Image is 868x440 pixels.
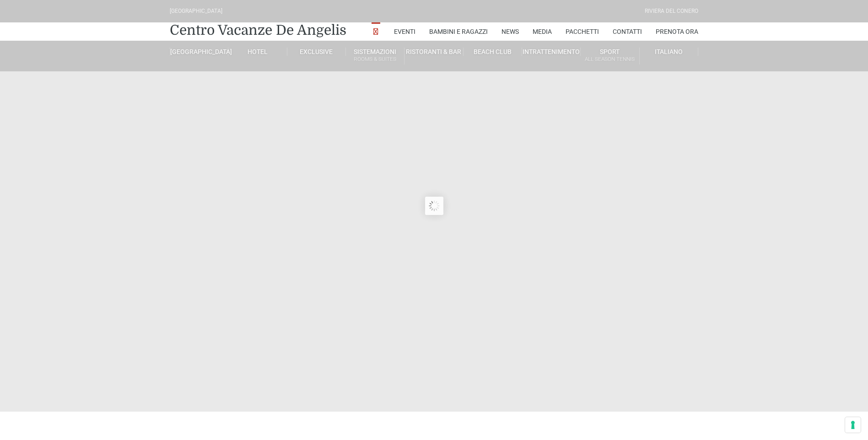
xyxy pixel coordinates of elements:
[640,48,698,56] a: Italiano
[613,22,642,41] a: Contatti
[501,22,519,41] a: News
[655,48,683,55] span: Italiano
[394,22,415,41] a: Eventi
[645,7,698,16] div: Riviera Del Conero
[170,7,222,16] div: [GEOGRAPHIC_DATA]
[429,42,502,59] a: Holly Beach Club
[522,48,581,56] a: Intrattenimento
[581,55,639,64] small: All Season Tennis
[566,22,599,41] a: Pacchetti
[429,59,502,76] a: Holly Teeny Club
[429,76,502,93] a: [PERSON_NAME] Club
[429,110,502,126] a: Iscrizioni Holly Club
[845,417,861,433] button: Le tue preferenze relative al consenso per le tecnologie di tracciamento
[170,21,346,39] a: Centro Vacanze De Angelis
[346,48,404,64] a: SistemazioniRooms & Suites
[404,48,463,56] a: Ristoranti & Bar
[170,48,228,56] a: [GEOGRAPHIC_DATA]
[287,48,346,56] a: Exclusive
[346,55,404,64] small: Rooms & Suites
[533,22,552,41] a: Media
[228,48,287,56] a: Hotel
[429,22,488,41] a: Bambini e Ragazzi
[429,93,502,110] a: Piscine
[581,48,639,64] a: SportAll Season Tennis
[656,22,698,41] a: Prenota Ora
